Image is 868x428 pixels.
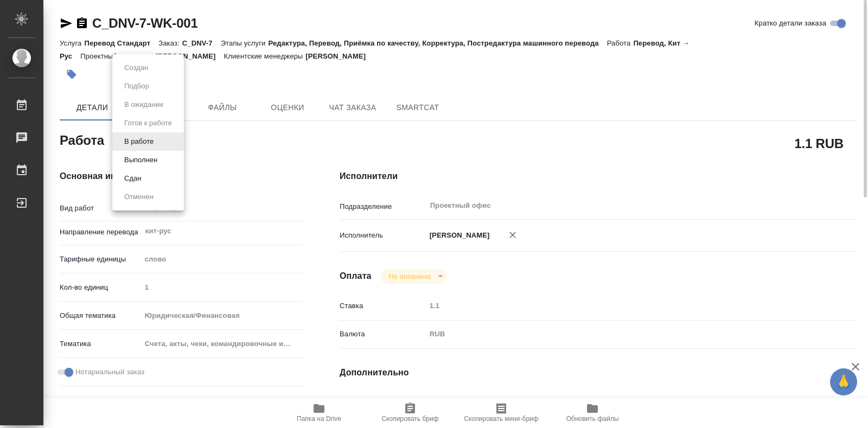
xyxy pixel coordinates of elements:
[121,62,151,74] button: Создан
[121,99,167,111] button: В ожидании
[121,191,157,203] button: Отменен
[121,117,175,129] button: Готов к работе
[121,154,161,166] button: Выполнен
[121,136,157,148] button: В работе
[121,80,152,92] button: Подбор
[121,173,144,184] button: Сдан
